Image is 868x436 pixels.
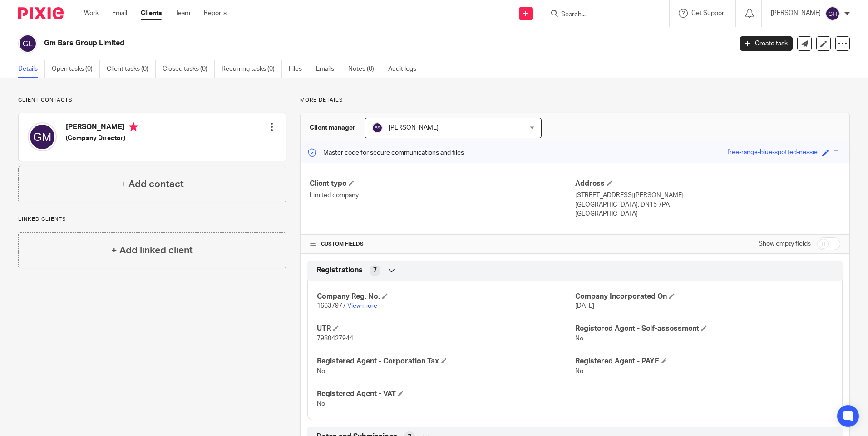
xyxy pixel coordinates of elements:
p: Linked clients [18,216,286,223]
p: Master code for secure communications and files [307,148,464,157]
a: Work [84,9,99,18]
a: Notes (0) [348,60,381,78]
div: free-range-blue-spotted-nessie [727,148,818,158]
h4: CUSTOM FIELDS [310,241,575,248]
span: No [575,368,583,374]
span: No [317,401,325,407]
p: [GEOGRAPHIC_DATA] [575,209,840,218]
span: [PERSON_NAME] [389,125,439,131]
span: 16637977 [317,303,346,309]
span: [DATE] [575,303,594,309]
img: svg%3E [18,34,37,53]
a: Files [289,60,309,78]
h4: + Add contact [120,177,184,191]
a: Recurring tasks (0) [222,60,282,78]
h5: (Company Director) [66,134,138,143]
h4: Registered Agent - Self-assessment [575,324,833,334]
h4: Registered Agent - Corporation Tax [317,357,575,366]
input: Search [560,11,642,19]
h4: Client type [310,179,575,189]
h4: + Add linked client [111,243,193,257]
p: More details [300,97,850,104]
h4: Registered Agent - PAYE [575,357,833,366]
span: Registrations [316,266,363,275]
a: Audit logs [388,60,423,78]
img: svg%3E [825,6,840,21]
img: Pixie [18,7,64,19]
a: Open tasks (0) [52,60,100,78]
p: Limited company [310,191,575,200]
h3: Client manager [310,123,355,132]
a: View more [347,303,377,309]
a: Closed tasks (0) [163,60,215,78]
h4: Company Reg. No. [317,292,575,301]
a: Email [112,9,127,18]
p: [STREET_ADDRESS][PERSON_NAME] [575,191,840,200]
span: No [575,335,583,342]
i: Primary [129,122,138,131]
label: Show empty fields [759,239,811,248]
h4: Company Incorporated On [575,292,833,301]
p: [GEOGRAPHIC_DATA], DN15 7PA [575,200,840,209]
span: No [317,368,325,374]
span: 7 [373,266,377,275]
h4: Address [575,179,840,189]
a: Emails [316,60,341,78]
a: Reports [204,9,227,18]
p: Client contacts [18,97,286,104]
img: svg%3E [28,122,57,151]
a: Details [18,60,45,78]
p: [PERSON_NAME] [771,9,821,18]
span: Get Support [691,10,726,16]
span: 7980427944 [317,335,353,342]
h4: Registered Agent - VAT [317,389,575,399]
a: Clients [141,9,162,18]
a: Client tasks (0) [107,60,156,78]
a: Team [175,9,190,18]
h4: [PERSON_NAME] [66,122,138,134]
h2: Gm Bars Group Limited [44,39,590,48]
img: svg%3E [372,122,383,133]
a: Create task [740,36,793,51]
h4: UTR [317,324,575,334]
